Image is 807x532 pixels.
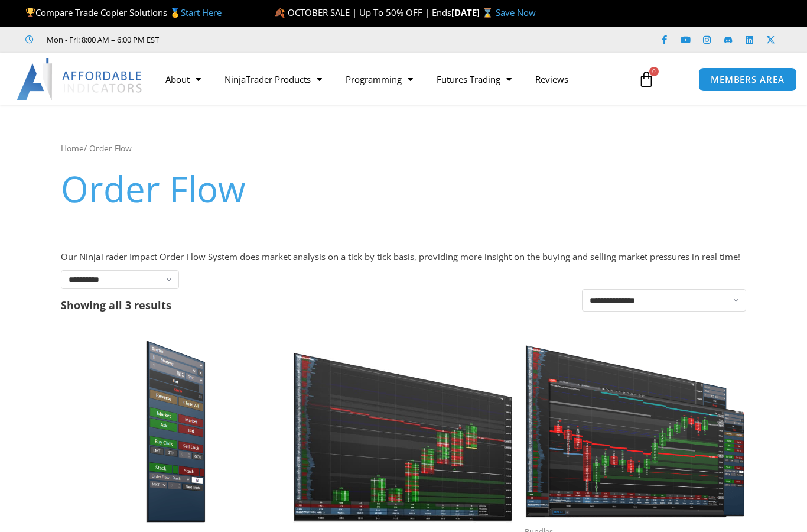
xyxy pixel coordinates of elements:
nav: Menu [154,66,630,93]
span: MEMBERS AREA [711,75,785,84]
img: OrderFlow 2 [293,333,513,523]
a: Programming [334,66,425,93]
strong: [DATE] ⌛ [451,7,496,18]
a: Start Here [181,7,222,18]
a: Futures Trading [425,66,523,93]
a: Save Now [496,7,536,18]
img: LogoAI | Affordable Indicators – NinjaTrader [17,58,144,100]
a: NinjaTrader Products [213,66,334,93]
img: Order Flow Entry Orders [61,333,281,523]
h1: Order Flow [61,164,746,213]
p: Our NinjaTrader Impact Order Flow System does market analysis on a tick by tick basis, providing ... [61,249,746,265]
p: Showing all 3 results [61,300,171,310]
span: 🍂 OCTOBER SALE | Up To 50% OFF | Ends [274,7,451,18]
select: Shop order [582,289,746,312]
a: Home [61,142,84,154]
iframe: Customer reviews powered by Trustpilot [175,34,353,46]
span: Mon - Fri: 8:00 AM – 6:00 PM EST [44,33,159,47]
nav: Breadcrumb [61,141,746,156]
span: Compare Trade Copier Solutions 🥇 [25,7,222,18]
a: 0 [620,62,672,96]
a: MEMBERS AREA [698,67,797,92]
a: About [154,66,213,93]
img: 🏆 [26,8,35,17]
span: 0 [649,67,659,76]
a: Reviews [523,66,580,93]
img: Impact Order Flow Entry Orders [525,333,745,520]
